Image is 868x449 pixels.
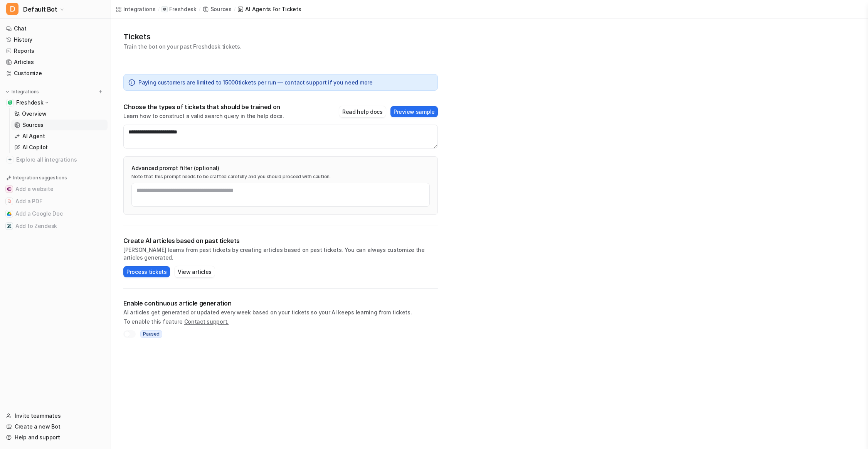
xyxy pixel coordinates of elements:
p: Train the bot on your past Freshdesk tickets. [123,42,241,51]
button: Add a websiteAdd a website [3,183,108,195]
p: AI Agent [22,132,45,140]
span: / [158,6,160,13]
button: View articles [175,266,215,277]
a: Customize [3,68,108,79]
p: Create AI articles based on past tickets [123,237,438,245]
a: Integrations [116,5,156,13]
span: D [6,3,19,15]
a: AI Agents for tickets [237,5,301,13]
p: AI Copilot [22,143,48,151]
a: Reports [3,46,108,56]
h1: Tickets [123,31,241,42]
p: Enable continuous article generation [123,299,438,307]
p: Note that this prompt needs to be crafted carefully and you should proceed with caution. [131,174,430,180]
a: Overview [11,108,108,119]
button: Read help docs [339,106,386,117]
button: Add to ZendeskAdd to Zendesk [3,220,108,232]
p: AI articles get generated or updated every week based on your tickets so your AI keeps learning f... [123,309,438,316]
p: Integration suggestions [13,174,67,181]
a: History [3,34,108,45]
a: AI Copilot [11,142,108,153]
p: Integrations [12,89,39,95]
a: Explore all integrations [3,154,108,165]
a: contact support [284,79,327,86]
p: Freshdesk [16,99,43,106]
p: Choose the types of tickets that should be trained on [123,103,284,111]
a: AI Agent [11,131,108,142]
img: Add a website [7,187,12,191]
a: Articles [3,57,108,68]
a: Create a new Bot [3,421,108,432]
a: Help and support [3,432,108,443]
img: Freshdesk [8,100,12,105]
span: / [199,6,200,13]
div: Sources [210,5,232,13]
p: Sources [22,121,44,129]
span: / [234,6,236,13]
span: Paused [140,330,162,338]
a: Sources [203,5,232,13]
p: To enable this feature [123,318,438,326]
button: Preview sample [390,106,438,117]
span: Contact support. [184,318,229,325]
p: Freshdesk [169,5,196,13]
img: Add to Zendesk [7,224,12,228]
button: Integrations [3,88,41,96]
p: [PERSON_NAME] learns from past tickets by creating articles based on past tickets. You can always... [123,246,438,262]
a: Invite teammates [3,410,108,421]
a: Chat [3,23,108,34]
span: Explore all integrations [16,154,104,166]
p: Advanced prompt filter (optional) [131,164,430,172]
span: Paying customers are limited to 15000 tickets per run — if you need more [138,78,373,86]
div: Integrations [123,5,156,13]
img: Add a PDF [7,199,12,204]
img: Add a Google Doc [7,211,12,216]
button: Process tickets [123,266,170,277]
p: Learn how to construct a valid search query in the help docs. [123,112,284,120]
button: Add a PDFAdd a PDF [3,195,108,208]
p: Overview [22,110,47,118]
img: menu_add.svg [98,89,103,95]
img: explore all integrations [6,156,14,164]
button: Add a Google DocAdd a Google Doc [3,208,108,220]
img: expand menu [5,89,10,95]
span: Default Bot [23,4,57,15]
a: Freshdesk [161,5,196,13]
div: AI Agents for tickets [245,5,301,13]
a: Sources [11,120,108,130]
